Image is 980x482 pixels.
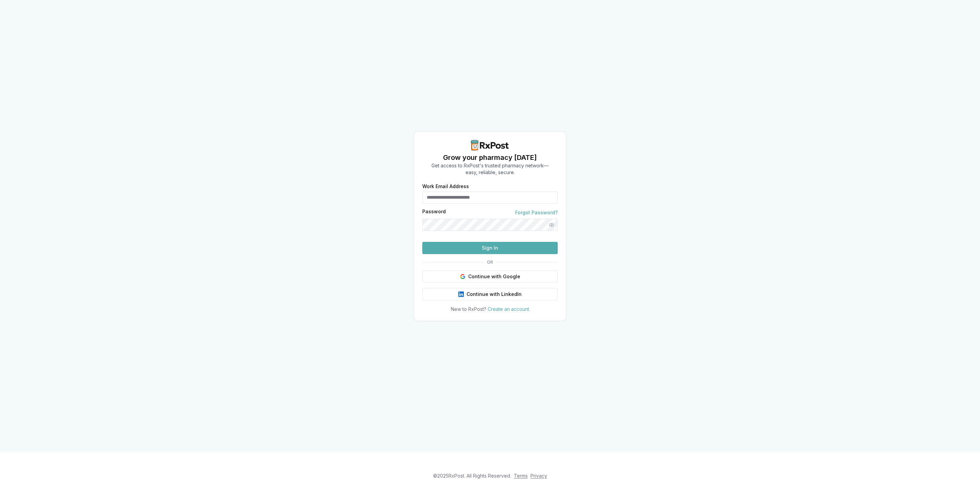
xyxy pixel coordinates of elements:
a: Create an account [488,306,529,312]
img: LinkedIn [458,292,464,297]
label: Work Email Address [422,184,558,189]
a: Terms [514,473,528,479]
p: Get access to RxPost's trusted pharmacy network— easy, reliable, secure. [431,162,549,176]
h1: Grow your pharmacy [DATE] [431,153,549,162]
button: Show password [545,219,558,231]
img: Google [460,274,465,279]
img: RxPost Logo [468,140,512,151]
a: Forgot Password? [515,209,558,216]
button: Continue with Google [422,270,558,283]
span: OR [484,260,496,265]
label: Password [422,209,446,216]
a: Privacy [530,473,547,479]
span: New to RxPost? [451,306,486,312]
button: Sign In [422,242,558,254]
button: Continue with LinkedIn [422,288,558,300]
